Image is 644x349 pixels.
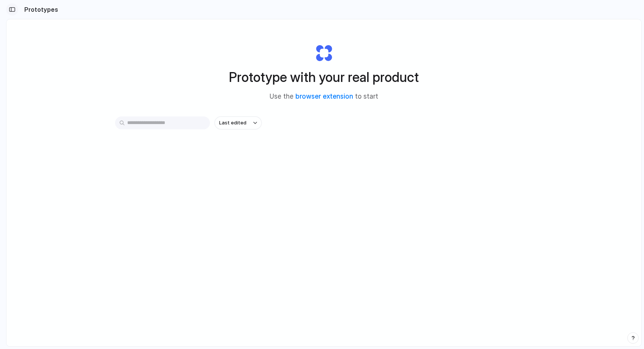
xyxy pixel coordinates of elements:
button: Last edited [215,116,262,129]
span: Last edited [219,119,246,127]
h1: Prototype with your real product [229,67,419,87]
h2: Prototypes [21,5,58,14]
span: Use the to start [270,92,378,102]
a: browser extension [295,93,353,100]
